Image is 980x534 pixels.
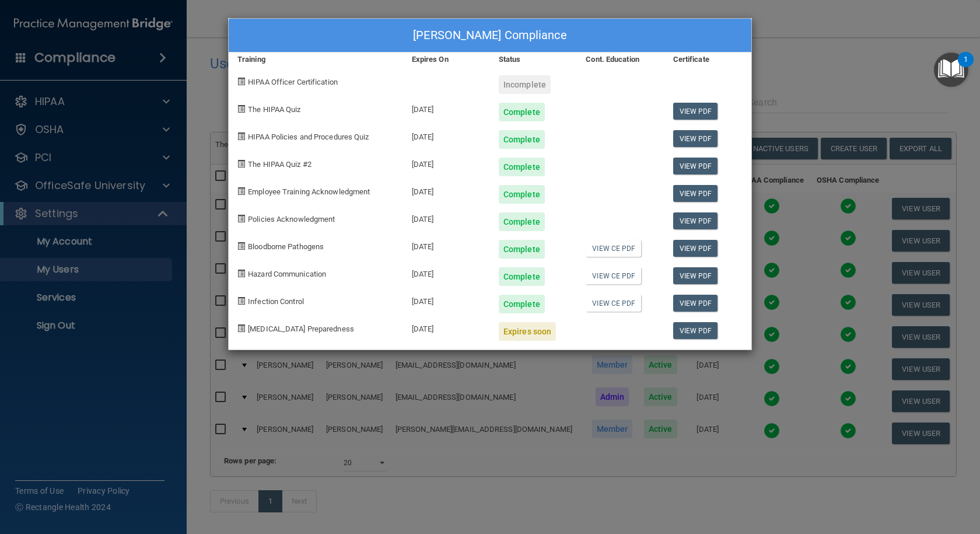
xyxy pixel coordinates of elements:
[403,259,490,286] div: [DATE]
[586,295,641,312] a: View CE PDF
[586,240,641,257] a: View CE PDF
[499,295,545,313] div: Complete
[577,53,664,67] div: Cont. Education
[248,132,369,141] span: HIPAA Policies and Procedures Quiz
[673,103,718,120] a: View PDF
[403,149,490,176] div: [DATE]
[403,121,490,149] div: [DATE]
[664,53,751,67] div: Certificate
[248,187,370,196] span: Employee Training Acknowledgment
[403,286,490,313] div: [DATE]
[586,267,641,284] a: View CE PDF
[673,295,718,312] a: View PDF
[403,53,490,67] div: Expires On
[499,322,556,341] div: Expires soon
[248,215,335,224] span: Policies Acknowledgment
[403,176,490,204] div: [DATE]
[964,60,968,75] div: 1
[248,324,354,333] span: [MEDICAL_DATA] Preparedness
[673,322,718,339] a: View PDF
[248,78,338,86] span: HIPAA Officer Certification
[499,130,545,149] div: Complete
[499,103,545,121] div: Complete
[499,75,551,94] div: Incomplete
[673,185,718,202] a: View PDF
[673,212,718,229] a: View PDF
[229,53,403,67] div: Training
[248,297,304,306] span: Infection Control
[248,160,311,169] span: The HIPAA Quiz #2
[934,53,968,87] button: Open Resource Center, 1 new notification
[499,158,545,176] div: Complete
[673,158,718,174] a: View PDF
[673,240,718,257] a: View PDF
[403,204,490,231] div: [DATE]
[499,267,545,286] div: Complete
[673,267,718,284] a: View PDF
[248,242,324,251] span: Bloodborne Pathogens
[490,53,577,67] div: Status
[403,94,490,121] div: [DATE]
[248,270,326,278] span: Hazard Communication
[403,231,490,259] div: [DATE]
[499,212,545,231] div: Complete
[403,313,490,341] div: [DATE]
[499,240,545,259] div: Complete
[673,130,718,147] a: View PDF
[248,105,300,114] span: The HIPAA Quiz
[229,19,751,53] div: [PERSON_NAME] Compliance
[499,185,545,204] div: Complete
